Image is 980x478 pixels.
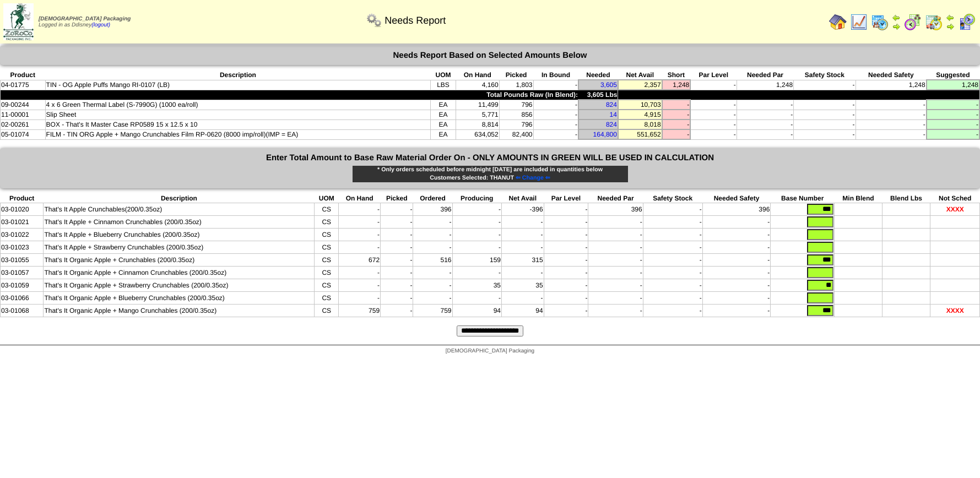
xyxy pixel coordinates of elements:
[930,203,980,216] td: XXXX
[588,254,643,267] td: -
[643,203,702,216] td: -
[381,305,413,317] td: -
[44,229,315,241] td: That's It Apple + Blueberry Crunchables (200/0.35oz)
[1,90,618,100] td: Total Pounds Raw (In Blend): 3,605 Lbs
[690,119,737,129] td: -
[499,100,533,110] td: 796
[702,279,771,292] td: -
[45,110,431,119] td: Slip Sheet
[925,13,943,31] img: calendarinout.gif
[381,203,413,216] td: -
[930,194,980,203] th: Not Sched
[502,254,544,267] td: 315
[452,241,502,254] td: -
[533,80,578,90] td: -
[44,267,315,279] td: That's It Organic Apple + Cinnamon Crunchables (200/0.35oz)
[737,100,793,110] td: -
[618,80,662,90] td: 2,357
[1,100,46,110] td: 09-00244
[452,216,502,229] td: -
[45,100,431,110] td: 4 x 6 Green Thermal Label (S-7990G) (1000 ea/roll)
[315,229,339,241] td: CS
[835,194,882,203] th: Min Blend
[339,292,381,305] td: -
[381,194,413,203] th: Picked
[606,101,617,108] a: 824
[927,80,979,90] td: 1,248
[662,119,691,129] td: -
[413,279,452,292] td: -
[643,216,702,229] td: -
[702,229,771,241] td: -
[927,129,979,139] td: -
[45,70,431,80] th: Description
[44,241,315,254] td: That's It Apple + Strawberry Crunchables (200/0.35oz)
[794,100,856,110] td: -
[339,279,381,292] td: -
[413,292,452,305] td: -
[737,70,793,80] th: Needed Par
[446,348,534,354] span: [DEMOGRAPHIC_DATA] Packaging
[381,216,413,229] td: -
[315,267,339,279] td: CS
[606,121,617,128] a: 824
[643,241,702,254] td: -
[452,279,502,292] td: 35
[643,267,702,279] td: -
[502,194,544,203] th: Net Avail
[533,119,578,129] td: -
[431,119,456,129] td: EA
[44,305,315,317] td: That's It Organic Apple + Mango Crunchables (200/0.35oz)
[850,13,868,31] img: line_graph.gif
[502,305,544,317] td: 94
[702,254,771,267] td: -
[927,100,979,110] td: -
[381,254,413,267] td: -
[588,241,643,254] td: -
[413,229,452,241] td: -
[690,100,737,110] td: -
[44,279,315,292] td: That's It Organic Apple + Strawberry Crunchables (200/0.35oz)
[315,216,339,229] td: CS
[882,194,930,203] th: Blend Lbs
[502,229,544,241] td: -
[829,13,847,31] img: home.gif
[856,119,927,129] td: -
[871,13,889,31] img: calendarprod.gif
[456,119,499,129] td: 8,814
[737,119,793,129] td: -
[690,80,737,90] td: -
[339,267,381,279] td: -
[702,203,771,216] td: 396
[413,267,452,279] td: -
[1,254,44,267] td: 03-01055
[339,241,381,254] td: -
[1,194,44,203] th: Product
[1,216,44,229] td: 03-01021
[3,3,34,40] img: zoroco-logo-small.webp
[588,279,643,292] td: -
[737,129,793,139] td: -
[502,292,544,305] td: -
[39,16,131,28] span: Logged in as Ddisney
[794,80,856,90] td: -
[690,110,737,119] td: -
[600,81,617,89] a: 3,605
[946,13,955,22] img: arrowleft.gif
[352,165,629,183] div: * Only orders scheduled before midnight [DATE] are included in quantities below Customers Selecte...
[499,119,533,129] td: 796
[544,254,588,267] td: -
[413,216,452,229] td: -
[456,70,499,80] th: On Hand
[315,194,339,203] th: UOM
[339,203,381,216] td: -
[452,194,502,203] th: Producing
[44,194,315,203] th: Description
[643,279,702,292] td: -
[1,229,44,241] td: 03-01022
[1,119,46,129] td: 02-00261
[502,203,544,216] td: -396
[643,194,702,203] th: Safety Stock
[544,305,588,317] td: -
[381,229,413,241] td: -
